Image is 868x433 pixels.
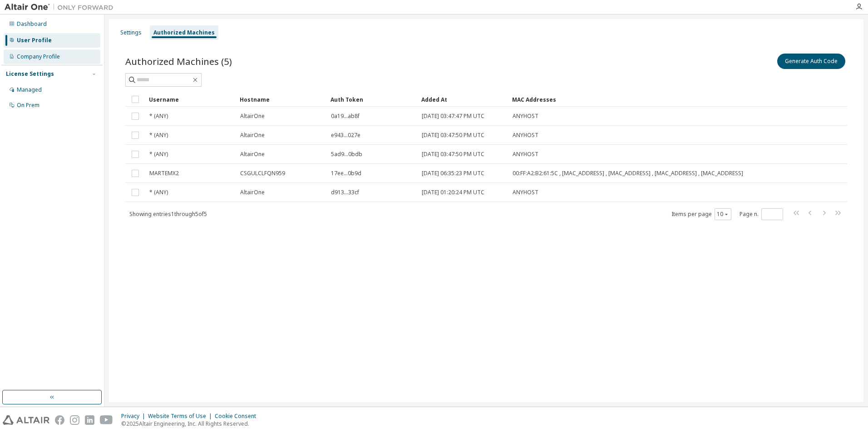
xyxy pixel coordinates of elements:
[149,92,232,107] div: Username
[671,208,731,220] span: Items per page
[149,151,168,158] span: * (ANY)
[55,415,64,425] img: facebook.svg
[513,189,538,196] span: ANYHOST
[17,86,42,93] div: Managed
[149,113,168,120] span: * (ANY)
[331,132,360,139] span: e943...027e
[85,415,94,425] img: linkedin.svg
[512,92,752,107] div: MAC Addresses
[6,70,54,78] div: License Settings
[240,132,265,139] span: AltairOne
[240,151,265,158] span: AltairOne
[421,92,505,107] div: Added At
[121,420,261,428] p: © 2025 Altair Engineering, Inc. All Rights Reserved.
[422,113,484,120] span: [DATE] 03:47:47 PM UTC
[129,210,207,218] span: Showing entries 1 through 5 of 5
[148,413,215,420] div: Website Terms of Use
[330,92,414,107] div: Auth Token
[513,170,743,177] span: 00:FF:A2:B2:61:5C , [MAC_ADDRESS] , [MAC_ADDRESS] , [MAC_ADDRESS] , [MAC_ADDRESS]
[513,113,538,120] span: ANYHOST
[121,413,148,420] div: Privacy
[149,189,168,196] span: * (ANY)
[5,3,118,12] img: Altair One
[513,151,538,158] span: ANYHOST
[331,170,361,177] span: 17ee...0b9d
[717,211,729,218] button: 10
[215,413,261,420] div: Cookie Consent
[149,132,168,139] span: * (ANY)
[331,113,360,120] span: 0a19...ab8f
[422,151,484,158] span: [DATE] 03:47:50 PM UTC
[3,415,49,425] img: altair_logo.svg
[240,189,265,196] span: AltairOne
[331,189,359,196] span: d913...33cf
[100,415,113,425] img: youtube.svg
[17,53,60,60] div: Company Profile
[153,29,215,36] div: Authorized Machines
[422,189,484,196] span: [DATE] 01:20:24 PM UTC
[331,151,362,158] span: 5ad9...0bdb
[240,92,323,107] div: Hostname
[513,132,538,139] span: ANYHOST
[17,37,52,44] div: User Profile
[240,113,265,120] span: AltairOne
[70,415,79,425] img: instagram.svg
[17,102,39,109] div: On Prem
[422,170,484,177] span: [DATE] 06:35:23 PM UTC
[240,170,285,177] span: CSGULCLFQN959
[422,132,484,139] span: [DATE] 03:47:50 PM UTC
[17,20,47,28] div: Dashboard
[120,29,142,36] div: Settings
[777,54,845,69] button: Generate Auth Code
[125,55,232,68] span: Authorized Machines (5)
[149,170,179,177] span: MARTEMX2
[740,208,783,220] span: Page n.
